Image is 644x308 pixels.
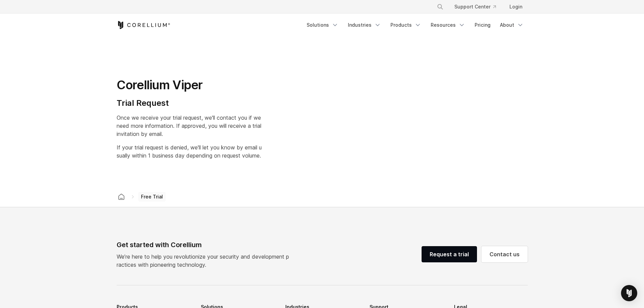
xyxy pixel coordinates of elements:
[303,19,528,31] div: Navigation Menu
[427,19,469,31] a: Resources
[422,246,477,262] a: Request a trial
[504,1,528,13] a: Login
[471,19,495,31] a: Pricing
[344,19,385,31] a: Industries
[117,98,264,108] h4: Trial Request
[138,192,166,202] span: Free Trial
[117,114,261,137] span: Once we receive your trial request, we'll contact you if we need more information. If approved, y...
[449,1,501,13] a: Support Center
[429,1,528,13] div: Navigation Menu
[386,19,425,31] a: Products
[115,192,127,202] a: Corellium home
[117,144,262,159] span: If your trial request is denied, we'll let you know by email usually within 1 business day depend...
[117,21,170,29] a: Corellium Home
[496,19,528,31] a: About
[117,77,264,93] h1: Corellium Viper
[117,253,290,269] p: We’re here to help you revolutionize your security and development practices with pioneering tech...
[621,285,637,301] div: Open Intercom Messenger
[481,246,528,262] a: Contact us
[434,1,446,13] button: Search
[303,19,342,31] a: Solutions
[117,240,290,250] div: Get started with Corellium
